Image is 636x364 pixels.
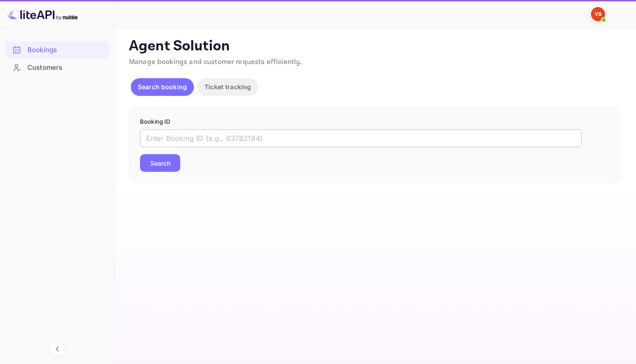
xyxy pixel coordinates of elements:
[591,7,605,21] img: Yandex Support
[140,129,582,147] input: Enter Booking ID (e.g., 63782194)
[204,82,251,91] p: Ticket tracking
[7,7,78,21] img: LiteAPI logo
[5,42,109,58] a: Bookings
[138,82,187,91] p: Search booking
[140,118,609,126] p: Booking ID
[49,341,65,357] button: Collapse navigation
[129,57,302,67] span: Manage bookings and customer requests efficiently.
[140,154,180,172] button: Search
[5,59,109,76] div: Customers
[129,38,620,55] p: Agent Solution
[27,45,105,55] div: Bookings
[27,63,105,73] div: Customers
[5,42,109,59] div: Bookings
[5,59,109,76] a: Customers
